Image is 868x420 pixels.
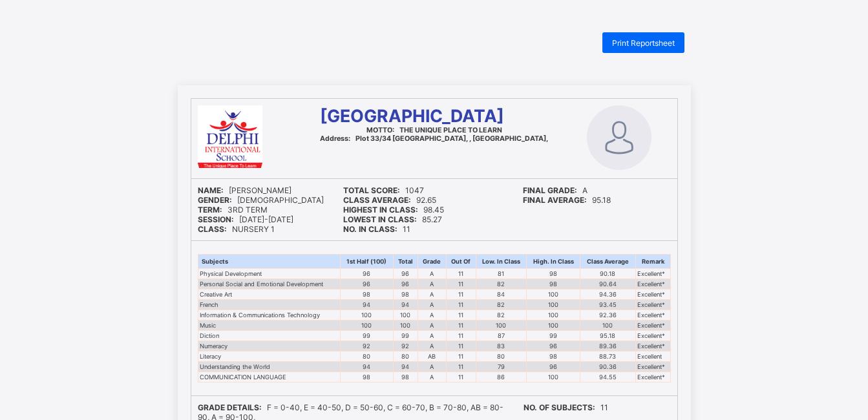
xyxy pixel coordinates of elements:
[476,320,527,331] td: 100
[635,341,670,352] td: Excellent*
[320,134,350,143] b: Address:
[340,320,393,331] td: 100
[198,341,340,352] td: Numeracy
[366,126,394,134] b: MOTTO:
[635,320,670,331] td: Excellent*
[343,195,411,205] b: CLASS AVERAGE:
[418,310,446,320] td: A
[198,403,262,412] b: GRADE DETAILS:
[198,205,222,215] b: TERM:
[580,352,635,362] td: 88.73
[198,185,291,195] span: [PERSON_NAME]
[446,289,476,300] td: 11
[523,185,587,195] span: A
[340,269,393,279] td: 96
[527,341,580,352] td: 96
[446,279,476,289] td: 11
[446,320,476,331] td: 11
[527,300,580,310] td: 100
[343,185,400,195] b: TOTAL SCORE:
[418,362,446,372] td: A
[635,310,670,320] td: Excellent*
[476,255,527,269] th: Low. In Class
[418,300,446,310] td: A
[523,185,577,195] b: FINAL GRADE:
[527,362,580,372] td: 96
[198,352,340,362] td: Literacy
[476,289,527,300] td: 84
[580,341,635,352] td: 89.36
[635,255,670,269] th: Remark
[418,320,446,331] td: A
[198,300,340,310] td: French
[635,352,670,362] td: Excellent
[446,255,476,269] th: Out Of
[393,310,418,320] td: 100
[476,341,527,352] td: 83
[527,331,580,341] td: 99
[418,269,446,279] td: A
[418,279,446,289] td: A
[198,310,340,320] td: Information & Communications Technology
[340,279,393,289] td: 96
[198,224,275,234] span: NURSERY 1
[527,310,580,320] td: 100
[635,269,670,279] td: Excellent*
[418,372,446,383] td: A
[635,372,670,383] td: Excellent*
[476,310,527,320] td: 82
[476,352,527,362] td: 80
[580,255,635,269] th: Class Average
[476,331,527,341] td: 87
[612,38,675,48] span: Print Reportsheet
[343,195,436,205] span: 92.65
[476,300,527,310] td: 82
[580,289,635,300] td: 94.36
[476,372,527,383] td: 86
[446,372,476,383] td: 11
[198,320,340,331] td: Music
[340,289,393,300] td: 98
[523,195,587,205] b: FINAL AVERAGE:
[635,362,670,372] td: Excellent*
[580,331,635,341] td: 95.18
[393,289,418,300] td: 98
[393,255,418,269] th: Total
[635,289,670,300] td: Excellent*
[393,320,418,331] td: 100
[198,195,232,205] b: GENDER:
[340,352,393,362] td: 80
[198,185,224,195] b: NAME:
[393,269,418,279] td: 96
[393,352,418,362] td: 80
[343,224,397,234] b: NO. IN CLASS:
[340,331,393,341] td: 99
[418,352,446,362] td: AB
[393,300,418,310] td: 94
[446,331,476,341] td: 11
[320,134,548,143] span: Plot 33/34 [GEOGRAPHIC_DATA], , [GEOGRAPHIC_DATA],
[418,255,446,269] th: Grade
[418,289,446,300] td: A
[527,289,580,300] td: 100
[198,255,340,269] th: Subjects
[198,195,324,205] span: [DEMOGRAPHIC_DATA]
[393,372,418,383] td: 98
[393,331,418,341] td: 99
[580,269,635,279] td: 90.18
[476,269,527,279] td: 81
[580,310,635,320] td: 92.36
[580,362,635,372] td: 90.36
[198,224,227,234] b: CLASS:
[580,372,635,383] td: 94.55
[527,320,580,331] td: 100
[635,279,670,289] td: Excellent*
[580,279,635,289] td: 90.64
[476,279,527,289] td: 82
[393,362,418,372] td: 94
[198,331,340,341] td: Diction
[524,403,608,412] span: 11
[527,269,580,279] td: 98
[198,205,268,215] span: 3RD TERM
[340,372,393,383] td: 98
